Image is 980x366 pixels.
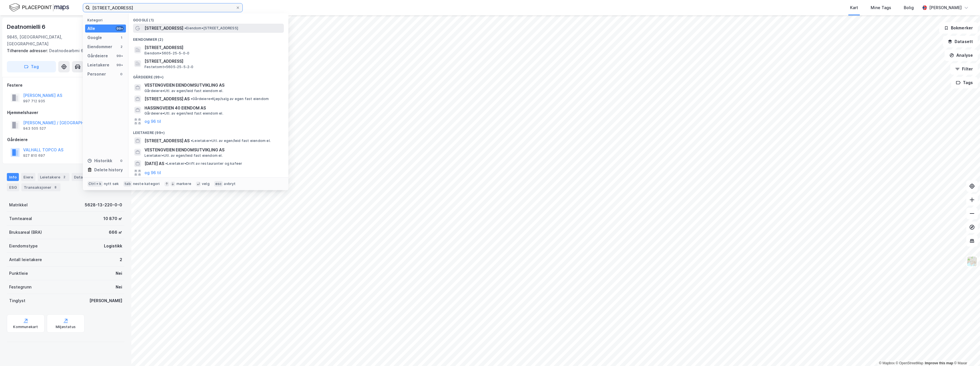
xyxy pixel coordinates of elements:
[7,22,47,31] div: Deatnomielli 6
[128,13,288,24] div: Google (1)
[87,34,102,41] div: Google
[144,118,161,125] button: og 96 til
[9,202,28,208] div: Matrikkel
[23,99,45,103] div: 997 712 935
[184,26,186,30] span: •
[7,183,19,191] div: ESG
[144,51,189,56] span: Eiendom • 5605-25-5-0-0
[87,18,126,22] div: Kategori
[7,34,99,47] div: 9845, [GEOGRAPHIC_DATA], [GEOGRAPHIC_DATA]
[9,3,69,13] img: logo.f888ab2527a4732fd821a326f86c7f29.svg
[144,65,194,69] span: Festetomt • 5605-25-5-2-0
[925,361,953,365] a: Improve this map
[951,339,980,366] iframe: Chat Widget
[144,44,282,51] span: [STREET_ADDRESS]
[116,54,124,58] div: 99+
[128,70,288,81] div: Gårdeiere (99+)
[23,126,46,131] div: 943 505 527
[38,173,69,181] div: Leietakere
[904,4,914,11] div: Bolig
[896,361,923,365] a: OpenStreetMap
[144,95,190,102] span: [STREET_ADDRESS] AS
[7,48,49,53] span: Tilhørende adresser:
[123,181,132,187] div: tab
[61,174,67,180] div: 2
[879,361,895,365] a: Mapbox
[871,4,891,11] div: Mine Tags
[87,52,108,59] div: Gårdeiere
[9,284,31,290] div: Festegrunn
[53,184,58,190] div: 8
[144,153,223,158] span: Leietaker • Utl. av egen/leid fast eiendom el.
[87,71,106,78] div: Personer
[116,26,124,31] div: 99+
[104,182,119,186] div: nytt søk
[967,256,977,267] img: Z
[191,97,269,101] span: Gårdeiere • Kjøp/salg av egen fast eiendom
[144,105,282,111] span: HASSINGVEIEN 40 EIENDOM AS
[116,284,122,290] div: Nei
[144,82,282,89] span: VESTENGVEIEN EIENDOMSUTVIKLING AS
[13,325,38,329] div: Kommunekart
[87,181,103,187] div: Ctrl + k
[224,182,236,186] div: avbryt
[144,111,223,116] span: Gårdeiere • Utl. av egen/leid fast eiendom el.
[184,26,238,30] span: Eiendom • [STREET_ADDRESS]
[943,36,978,47] button: Datasett
[103,215,122,222] div: 10 870 ㎡
[133,182,160,186] div: neste kategori
[119,158,124,163] div: 0
[116,270,122,277] div: Nei
[9,256,42,263] div: Antall leietakere
[214,181,223,187] div: esc
[56,325,76,329] div: Miljøstatus
[929,4,962,11] div: [PERSON_NAME]
[9,270,28,277] div: Punktleie
[191,139,271,143] span: Leietaker • Utl. av egen/leid fast eiendom el.
[144,147,282,153] span: VESTENGVEIEN EIENDOMSUTVIKLING AS
[945,50,978,61] button: Analyse
[21,173,35,181] div: Eiere
[119,72,124,76] div: 0
[9,229,42,236] div: Bruksareal (BRA)
[90,3,236,12] input: Søk på adresse, matrikkel, gårdeiere, leietakere eller personer
[87,157,112,164] div: Historikk
[23,153,45,158] div: 927 810 697
[89,297,122,304] div: [PERSON_NAME]
[85,202,122,208] div: 5628-13-220-0-0
[951,339,980,366] div: Kontrollprogram for chat
[128,33,288,43] div: Eiendommer (2)
[144,58,282,65] span: [STREET_ADDRESS]
[104,243,122,249] div: Logistikk
[21,183,61,191] div: Transaksjoner
[939,22,978,34] button: Bokmerker
[7,136,124,143] div: Gårdeiere
[94,166,123,173] div: Delete history
[7,61,56,72] button: Tag
[119,44,124,49] div: 2
[109,229,122,236] div: 666 ㎡
[120,256,122,263] div: 2
[202,182,210,186] div: velg
[165,161,242,166] span: Leietaker • Drift av restauranter og kafeer
[144,169,161,176] button: og 96 til
[128,126,288,136] div: Leietakere (99+)
[144,25,183,32] span: [STREET_ADDRESS]
[9,297,25,304] div: Tinglyst
[7,82,124,89] div: Festere
[144,89,223,93] span: Gårdeiere • Utl. av egen/leid fast eiendom el.
[9,243,38,249] div: Eiendomstype
[7,173,19,181] div: Info
[950,63,978,75] button: Filter
[191,139,192,143] span: •
[7,47,120,54] div: Deatnodearbmi 6
[116,63,124,67] div: 99+
[144,137,190,144] span: [STREET_ADDRESS] AS
[165,161,167,166] span: •
[119,35,124,40] div: 1
[850,4,858,11] div: Kart
[7,109,124,116] div: Hjemmelshaver
[9,215,32,222] div: Tomteareal
[951,77,978,88] button: Tags
[176,182,191,186] div: markere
